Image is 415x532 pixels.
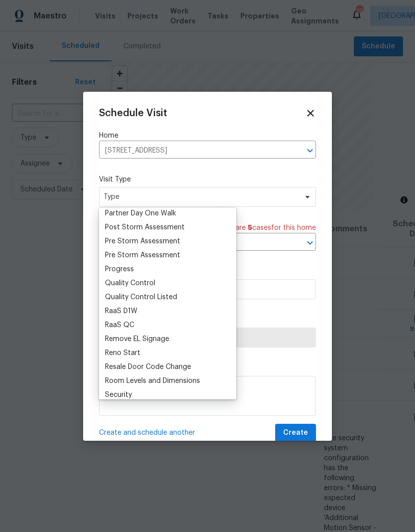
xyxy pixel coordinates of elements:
div: Security [105,390,132,400]
span: There are case s for this home [216,223,316,233]
div: Reno Start [105,348,140,358]
div: Pre Storm Assessment [105,236,180,246]
div: Post Storm Assessment [105,222,185,232]
div: RaaS QC [105,320,134,330]
div: Partner Day One Walk [105,208,176,218]
span: Close [305,108,316,119]
div: Room Levels and Dimensions [105,376,200,386]
div: Quality Control [105,278,155,288]
button: Open [303,236,317,250]
div: Pre Storm Assessment [105,250,180,260]
button: Create [275,424,316,442]
input: Enter in an address [99,143,288,159]
span: Type [104,192,297,202]
span: Schedule Visit [99,108,167,118]
label: Visit Type [99,175,316,184]
div: Resale Door Code Change [105,362,191,372]
span: 5 [248,224,252,231]
div: RaaS D1W [105,306,137,316]
div: Quality Control Listed [105,292,177,302]
span: Create and schedule another [99,428,195,438]
label: Home [99,131,316,141]
div: Progress [105,264,134,274]
button: Open [303,144,317,158]
div: Remove EL Signage [105,334,169,344]
span: Create [283,427,308,439]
